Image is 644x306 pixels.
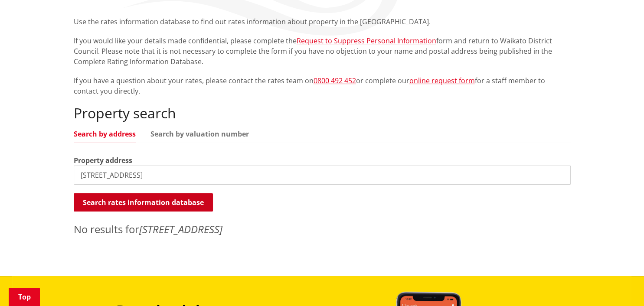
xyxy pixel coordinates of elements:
[9,288,40,306] a: Top
[74,130,136,137] a: Search by address
[150,130,249,137] a: Search by valuation number
[409,76,475,85] a: online request form
[74,193,213,212] button: Search rates information database
[314,76,356,85] a: 0800 492 452
[74,221,571,237] p: No results for
[74,16,571,27] p: Use the rates information database to find out rates information about property in the [GEOGRAPHI...
[139,222,222,236] em: [STREET_ADDRESS]
[74,75,571,96] p: If you have a question about your rates, please contact the rates team on or complete our for a s...
[74,166,571,185] input: e.g. Duke Street NGARUAWAHIA
[74,36,571,67] p: If you would like your details made confidential, please complete the form and return to Waikato ...
[297,36,436,46] a: Request to Suppress Personal Information
[604,270,635,301] iframe: Messenger Launcher
[74,105,571,121] h2: Property search
[74,155,132,166] label: Property address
